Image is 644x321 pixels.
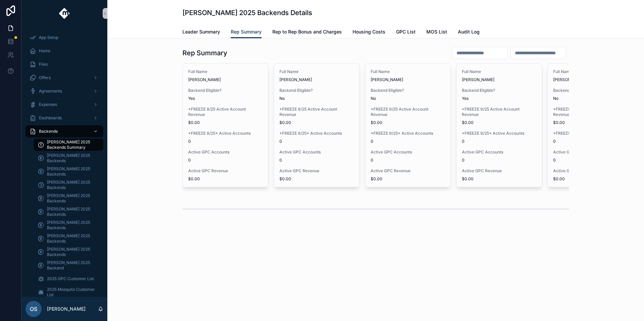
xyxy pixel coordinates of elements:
[553,120,628,125] span: $0.00
[462,120,536,125] span: $0.00
[188,88,263,93] span: Backend Eligible?
[182,26,220,39] a: Leader Summary
[39,35,58,40] span: App Setup
[279,77,354,82] span: [PERSON_NAME]
[547,63,633,187] a: Full Name[PERSON_NAME]Backend Eligible?No*FREEZE 9/25 Active Account Revenue$0.00*FREEZE 9/25* Ac...
[25,112,103,124] a: Dashboards
[30,305,37,313] span: OS
[34,166,103,178] a: [PERSON_NAME] 2025 Backends
[279,96,354,101] span: No
[553,107,628,117] span: *FREEZE 9/25 Active Account Revenue
[34,259,103,271] a: [PERSON_NAME] 2025 Backend
[462,176,536,182] span: $0.00
[47,193,97,204] span: [PERSON_NAME] 2025 Backends
[462,139,536,144] span: 0
[47,153,97,164] span: [PERSON_NAME] 2025 Backends
[47,306,86,312] p: [PERSON_NAME]
[456,63,542,187] a: Full Name[PERSON_NAME]Backend Eligible?Yes*FREEZE 9/25 Active Account Revenue$0.00*FREEZE 9/25* A...
[365,63,451,187] a: Full Name[PERSON_NAME]Backend Eligible?No*FREEZE 9/25 Active Account Revenue$0.00*FREEZE 9/25* Ac...
[182,48,227,58] h1: Rep Summary
[39,75,51,80] span: Offers
[371,139,445,144] span: 0
[396,28,416,35] span: GPC List
[182,8,312,17] h1: [PERSON_NAME] 2025 Backends Details
[34,139,103,151] a: [PERSON_NAME] 2025 Backends Summary
[231,26,262,39] a: Rep Summary
[34,206,103,218] a: [PERSON_NAME] 2025 Backends
[272,28,342,35] span: Rep to Rep Bonus and Charges
[371,69,445,74] span: Full Name
[25,31,103,44] a: App Setup
[39,88,62,94] span: Agreements
[279,149,354,155] span: Active GPC Accounts
[371,88,445,93] span: Backend Eligible?
[47,260,97,271] span: [PERSON_NAME] 2025 Backend
[34,192,103,204] a: [PERSON_NAME] 2025 Backends
[188,168,263,174] span: Active GPC Revenue
[371,157,445,163] span: 0
[25,125,103,137] a: Backends
[458,28,480,35] span: Audit Log
[59,8,70,19] img: App logo
[272,26,342,39] a: Rep to Rep Bonus and Charges
[462,131,536,136] span: *FREEZE 9/25* Active Accounts
[34,273,103,285] a: 2025 GPC Customer List
[279,107,354,117] span: *FREEZE 9/25 Active Account Revenue
[553,88,628,93] span: Backend Eligible?
[279,139,354,144] span: 0
[553,176,628,182] span: $0.00
[371,176,445,182] span: $0.00
[47,166,97,177] span: [PERSON_NAME] 2025 Backends
[353,26,385,39] a: Housing Costs
[231,28,262,35] span: Rep Summary
[462,69,536,74] span: Full Name
[371,120,445,125] span: $0.00
[188,131,263,136] span: *FREEZE 9/25* Active Accounts
[553,96,628,101] span: No
[34,233,103,245] a: [PERSON_NAME] 2025 Backends
[371,131,445,136] span: *FREEZE 9/25* Active Accounts
[279,157,354,163] span: 0
[182,63,268,187] a: Full Name[PERSON_NAME]Backend Eligible?Yes*FREEZE 9/25 Active Account Revenue$0.00*FREEZE 9/25* A...
[279,168,354,174] span: Active GPC Revenue
[462,157,536,163] span: 0
[279,88,354,93] span: Backend Eligible?
[371,77,445,82] span: [PERSON_NAME]
[274,63,360,187] a: Full Name[PERSON_NAME]Backend Eligible?No*FREEZE 9/25 Active Account Revenue$0.00*FREEZE 9/25* Ac...
[188,96,263,101] span: Yes
[462,107,536,117] span: *FREEZE 9/25 Active Account Revenue
[371,96,445,101] span: No
[34,246,103,258] a: [PERSON_NAME] 2025 Backends
[188,69,263,74] span: Full Name
[39,129,58,134] span: Backends
[553,69,628,74] span: Full Name
[39,62,48,67] span: Files
[426,28,447,35] span: MOS List
[279,69,354,74] span: Full Name
[39,115,62,121] span: Dashboards
[458,26,480,39] a: Audit Log
[47,206,97,217] span: [PERSON_NAME] 2025 Backends
[34,286,103,298] a: 2025 Mosquito Customer List
[462,88,536,93] span: Backend Eligible?
[34,152,103,164] a: [PERSON_NAME] 2025 Backends
[47,276,94,281] span: 2025 GPC Customer List
[47,220,97,231] span: [PERSON_NAME] 2025 Backends
[188,120,263,125] span: $0.00
[25,45,103,57] a: Home
[25,58,103,70] a: Files
[25,72,103,84] a: Offers
[188,157,263,163] span: 0
[353,28,385,35] span: Housing Costs
[279,131,354,136] span: *FREEZE 9/25* Active Accounts
[462,149,536,155] span: Active GPC Accounts
[21,27,107,297] div: scrollable content
[279,120,354,125] span: $0.00
[462,96,536,101] span: Yes
[188,176,263,182] span: $0.00
[553,139,628,144] span: 0
[25,99,103,111] a: Expenses
[371,168,445,174] span: Active GPC Revenue
[47,287,97,298] span: 2025 Mosquito Customer List
[279,176,354,182] span: $0.00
